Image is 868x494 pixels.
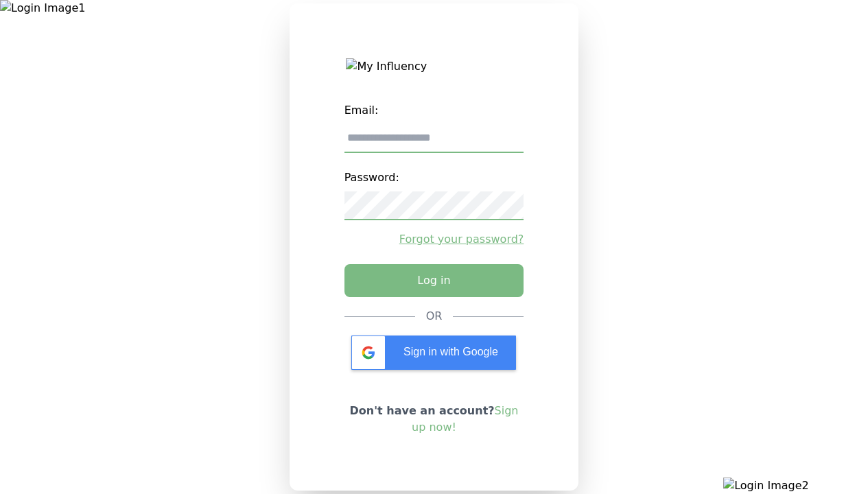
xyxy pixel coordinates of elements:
[344,164,524,191] label: Password:
[351,336,516,370] div: Sign in with Google
[403,346,498,357] span: Sign in with Google
[344,97,524,124] label: Email:
[723,478,868,494] img: Login Image2
[426,308,443,325] div: OR
[346,58,521,75] img: My Influency
[344,403,524,436] p: Don't have an account?
[344,264,524,297] button: Log in
[344,231,524,248] a: Forgot your password?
